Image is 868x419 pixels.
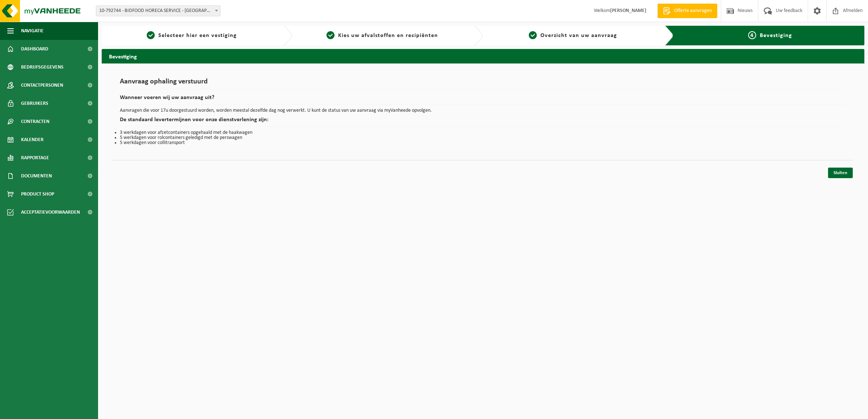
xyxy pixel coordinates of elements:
h2: Wanneer voeren wij uw aanvraag uit? [120,95,846,104]
span: Dashboard [21,40,48,58]
a: Sluiten [828,168,853,178]
a: 2Kies uw afvalstoffen en recipiënten [296,31,469,40]
span: Bedrijfsgegevens [21,58,64,76]
span: Overzicht van uw aanvraag [540,33,617,38]
a: 1Selecteer hier een vestiging [105,31,278,40]
span: Navigatie [21,22,44,40]
strong: [PERSON_NAME] [610,8,646,13]
span: Contactpersonen [21,76,63,94]
span: Gebruikers [21,94,48,112]
li: 3 werkdagen voor afzetcontainers opgehaald met de haakwagen [120,130,846,135]
span: Kalender [21,131,44,149]
a: 3Overzicht van uw aanvraag [487,31,659,40]
h1: Aanvraag ophaling verstuurd [120,78,846,89]
span: 10-792744 - BIDFOOD HORECA SERVICE - BERINGEN [96,6,220,16]
span: Acceptatievoorwaarden [21,203,80,221]
span: Documenten [21,167,52,185]
span: Rapportage [21,149,49,167]
span: 2 [326,31,334,39]
li: 5 werkdagen voor collitransport [120,140,846,145]
h2: De standaard levertermijnen voor onze dienstverlening zijn: [120,117,846,127]
span: 1 [147,31,155,39]
span: 4 [748,31,756,39]
span: 3 [529,31,537,39]
span: Contracten [21,112,49,131]
p: Aanvragen die voor 17u doorgestuurd worden, worden meestal dezelfde dag nog verwerkt. U kunt de s... [120,108,846,113]
span: Selecteer hier een vestiging [158,33,237,38]
li: 5 werkdagen voor rolcontainers geledigd met de perswagen [120,135,846,140]
a: Offerte aanvragen [657,4,717,18]
span: Bevestiging [760,33,792,38]
span: 10-792744 - BIDFOOD HORECA SERVICE - BERINGEN [96,5,220,16]
span: Kies uw afvalstoffen en recipiënten [338,33,438,38]
span: Offerte aanvragen [672,7,714,15]
span: Product Shop [21,185,54,203]
h2: Bevestiging [102,49,864,63]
